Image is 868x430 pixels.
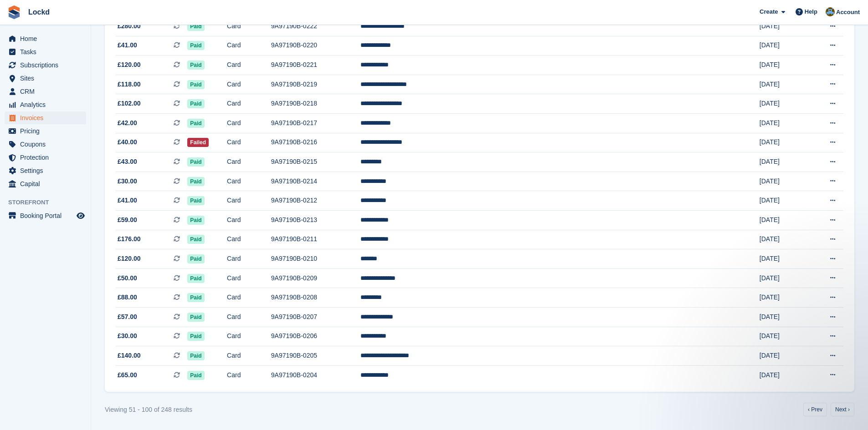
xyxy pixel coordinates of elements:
span: Paid [187,22,204,31]
span: Settings [20,164,75,177]
td: [DATE] [760,17,808,36]
span: £120.00 [118,60,141,70]
td: [DATE] [760,133,808,152]
span: Paid [187,41,204,50]
td: [DATE] [760,191,808,211]
span: £41.00 [118,40,137,50]
span: Paid [187,332,204,341]
a: Lockd [25,5,53,20]
span: £88.00 [118,293,137,302]
td: [DATE] [760,36,808,56]
span: Home [20,32,75,45]
span: Failed [187,138,209,147]
td: 9A97190B-0210 [271,249,360,269]
td: 9A97190B-0206 [271,327,360,346]
span: Paid [187,196,204,205]
span: Invoices [20,111,75,124]
td: 9A97190B-0213 [271,211,360,230]
td: [DATE] [760,230,808,249]
td: 9A97190B-0221 [271,56,360,75]
span: Paid [187,351,204,360]
td: [DATE] [760,172,808,191]
span: £30.00 [118,177,137,186]
span: £57.00 [118,312,137,322]
td: 9A97190B-0214 [271,172,360,191]
td: [DATE] [760,114,808,133]
td: 9A97190B-0222 [271,17,360,36]
td: [DATE] [760,56,808,75]
td: Card [227,249,271,269]
span: CRM [20,85,75,98]
span: £140.00 [118,351,141,360]
span: Paid [187,235,204,244]
td: [DATE] [760,94,808,114]
span: Help [805,7,817,16]
span: Paid [187,61,204,70]
span: £50.00 [118,273,137,283]
a: menu [5,209,86,222]
a: Previous [803,403,827,416]
a: menu [5,46,86,58]
td: 9A97190B-0216 [271,133,360,152]
span: £40.00 [118,137,137,147]
td: [DATE] [760,75,808,94]
a: menu [5,138,86,151]
span: £41.00 [118,196,137,205]
td: Card [227,152,271,172]
td: 9A97190B-0204 [271,365,360,384]
span: Paid [187,371,204,380]
td: 9A97190B-0215 [271,152,360,172]
td: 9A97190B-0207 [271,308,360,327]
a: menu [5,59,86,71]
span: Sites [20,72,75,85]
span: Paid [187,313,204,322]
td: [DATE] [760,327,808,346]
span: £280.00 [118,21,141,31]
a: menu [5,32,86,45]
span: £176.00 [118,234,141,244]
span: Paid [187,293,204,302]
td: Card [227,365,271,384]
a: menu [5,72,86,85]
a: Next [831,403,854,416]
a: menu [5,151,86,164]
img: Paul Budding [826,7,835,16]
td: Card [227,114,271,133]
td: [DATE] [760,308,808,327]
a: menu [5,98,86,111]
td: Card [227,17,271,36]
td: [DATE] [760,288,808,308]
td: 9A97190B-0220 [271,36,360,56]
td: Card [227,346,271,366]
td: [DATE] [760,152,808,172]
span: £118.00 [118,80,141,89]
td: 9A97190B-0217 [271,114,360,133]
span: Coupons [20,138,75,151]
td: 9A97190B-0205 [271,346,360,366]
span: £59.00 [118,215,137,225]
td: Card [227,268,271,288]
td: Card [227,172,271,191]
td: 9A97190B-0209 [271,268,360,288]
td: Card [227,36,271,56]
td: Card [227,308,271,327]
span: Protection [20,151,75,164]
td: [DATE] [760,365,808,384]
td: Card [227,56,271,75]
span: £120.00 [118,254,141,263]
span: Create [760,7,778,16]
span: £30.00 [118,331,137,341]
div: Viewing 51 - 100 of 248 results [105,405,192,415]
td: 9A97190B-0211 [271,230,360,249]
td: 9A97190B-0219 [271,75,360,94]
a: menu [5,164,86,177]
td: 9A97190B-0218 [271,94,360,114]
span: £102.00 [118,99,141,108]
span: Paid [187,80,204,89]
span: Paid [187,99,204,108]
span: Paid [187,157,204,167]
a: Preview store [75,210,86,221]
td: Card [227,327,271,346]
a: menu [5,177,86,190]
span: Analytics [20,98,75,111]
